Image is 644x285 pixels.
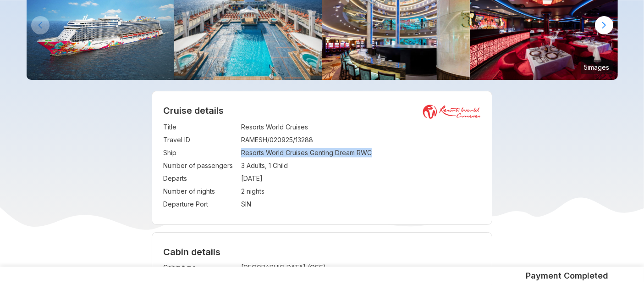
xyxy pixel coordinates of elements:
[163,105,481,116] h2: Cruise details
[237,159,241,172] td: :
[163,134,237,146] td: Travel ID
[163,261,237,274] td: Cabin type
[237,261,241,274] td: :
[241,172,481,185] td: [DATE]
[163,121,237,134] td: Title
[237,198,241,211] td: :
[163,159,237,172] td: Number of passengers
[163,172,237,185] td: Departs
[241,198,481,211] td: SIN
[241,261,410,274] td: [GEOGRAPHIC_DATA] (OSS)
[241,146,481,159] td: Resorts World Cruises Genting Dream RWC
[163,185,237,198] td: Number of nights
[241,134,481,146] td: RAMESH/020925/13288
[163,246,481,257] h4: Cabin details
[241,159,481,172] td: 3 Adults, 1 Child
[581,60,613,74] small: 5 images
[237,146,241,159] td: :
[237,185,241,198] td: :
[237,134,241,146] td: :
[526,270,609,281] h5: Payment Completed
[163,146,237,159] td: Ship
[241,185,481,198] td: 2 nights
[241,121,481,134] td: Resorts World Cruises
[237,172,241,185] td: :
[163,198,237,211] td: Departure Port
[237,121,241,134] td: :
